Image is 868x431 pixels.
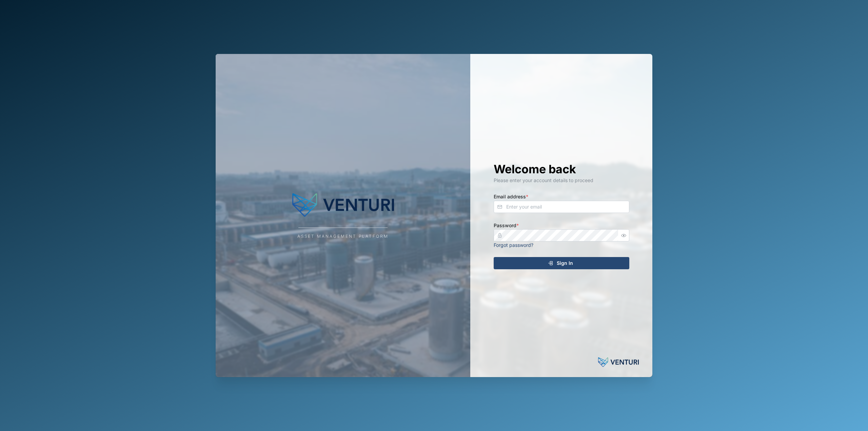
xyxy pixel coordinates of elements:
[598,355,639,369] img: Venturi
[494,177,629,184] div: Please enter your account details to proceed
[557,257,573,269] span: Sign In
[494,193,528,200] label: Email address
[292,192,394,219] img: Main Logo
[494,222,519,229] label: Password
[494,242,533,248] a: Forgot password?
[494,257,629,269] button: Sign In
[297,233,389,240] div: Asset Management Platform
[494,162,629,177] h1: Welcome back
[494,201,629,213] input: Enter your email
